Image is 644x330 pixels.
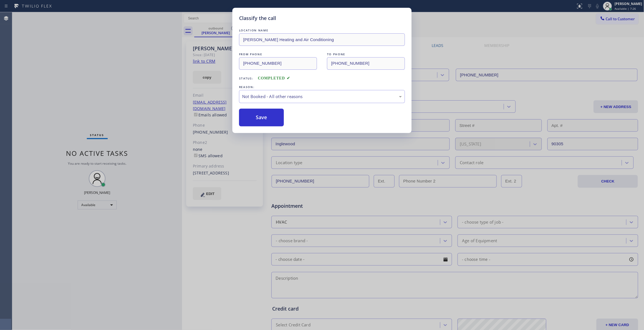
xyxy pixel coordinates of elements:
[239,57,317,70] input: From phone
[239,27,405,33] div: LOCATION NAME
[239,109,284,126] button: Save
[239,76,254,80] span: Status:
[239,51,317,57] div: FROM PHONE
[242,93,402,100] div: Not Booked - All other reasons
[239,14,276,22] h5: Classify the call
[327,57,405,70] input: To phone
[258,76,290,80] span: COMPLETED
[239,84,405,90] div: REASON:
[327,51,405,57] div: TO PHONE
